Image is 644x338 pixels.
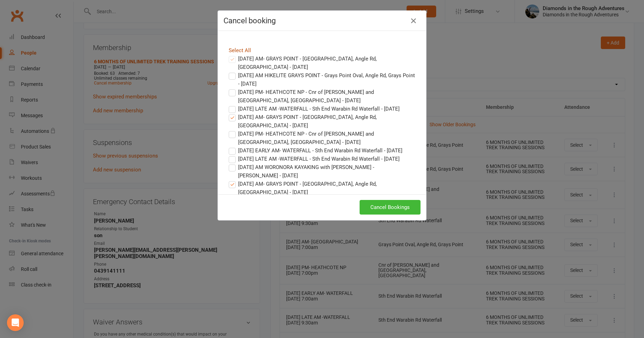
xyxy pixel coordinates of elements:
[360,200,421,215] button: Cancel Bookings
[229,105,400,113] label: [DATE] LATE AM -WATERFALL - Sth End Warabin Rd Waterfall - [DATE]
[229,155,400,163] label: [DATE] LATE AM -WATERFALL - Sth End Warabin Rd Waterfall - [DATE]
[229,71,415,88] label: [DATE] AM HIKELITE GRAYS POINT - Grays Point Oval, Angle Rd, Grays Point - [DATE]
[229,130,415,146] label: [DATE] PM- HEATHCOTE NP - Cnr of [PERSON_NAME] and [GEOGRAPHIC_DATA], [GEOGRAPHIC_DATA] - [DATE]
[229,55,415,71] label: [DATE] AM- GRAYS POINT - [GEOGRAPHIC_DATA], Angle Rd, [GEOGRAPHIC_DATA] - [DATE]
[223,16,421,25] h4: Cancel booking
[229,146,402,155] label: [DATE] EARLY AM- WATERFALL - Sth End Warabin Rd Waterfall - [DATE]
[7,314,24,331] div: Open Intercom Messenger
[229,47,251,54] a: Select All
[229,113,415,130] label: [DATE] AM- GRAYS POINT - [GEOGRAPHIC_DATA], Angle Rd, [GEOGRAPHIC_DATA] - [DATE]
[229,180,415,196] label: [DATE] AM- GRAYS POINT - [GEOGRAPHIC_DATA], Angle Rd, [GEOGRAPHIC_DATA] - [DATE]
[408,15,419,26] button: Close
[229,163,415,180] label: [DATE] AM WORONORA KAYAKING with [PERSON_NAME] - [PERSON_NAME] - [DATE]
[229,88,415,105] label: [DATE] PM- HEATHCOTE NP - Cnr of [PERSON_NAME] and [GEOGRAPHIC_DATA], [GEOGRAPHIC_DATA] - [DATE]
